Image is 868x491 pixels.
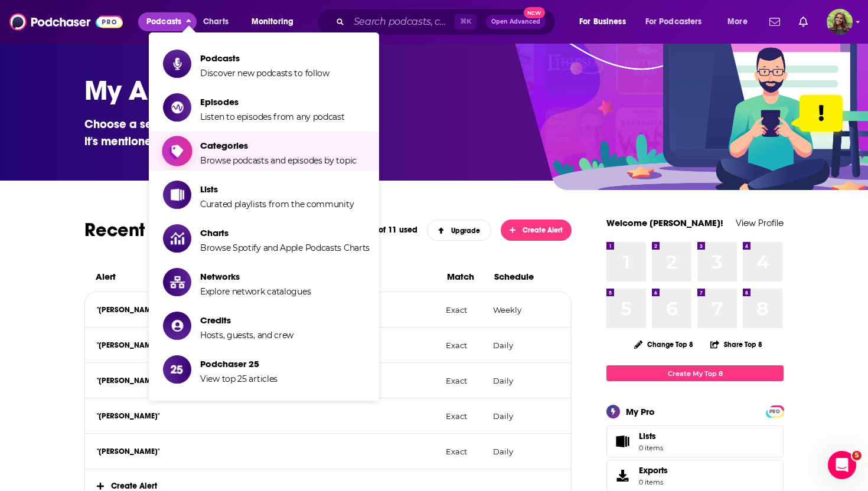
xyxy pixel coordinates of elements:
p: Daily [493,341,540,350]
span: Charts [200,227,370,238]
span: Logged in as reagan34226 [827,9,853,35]
a: Create My Top 8 [606,365,784,381]
span: New [524,7,545,18]
span: Create Alert [510,226,563,234]
p: Weekly [493,305,540,315]
button: open menu [571,12,641,31]
span: Lists [611,433,634,450]
span: More [727,14,748,30]
span: ⌘ K [455,14,477,30]
p: "[PERSON_NAME]" [97,305,436,315]
p: "[PERSON_NAME]" [97,411,436,421]
span: Browse Spotify and Apple Podcasts Charts [200,243,370,253]
button: open menu [243,12,309,31]
button: open menu [638,12,719,31]
p: Daily [493,411,540,421]
iframe: Intercom live chat [828,451,856,479]
span: Exports [639,465,668,476]
a: Upgrade [427,220,492,241]
h1: My Alerts [84,73,774,107]
p: Daily [493,447,540,456]
span: PRO [768,407,782,416]
p: Exact [446,376,484,385]
a: Show notifications dropdown [794,12,812,32]
h3: Choose a search phrase and we’ll email you when it's mentioned in an episode. [84,116,368,150]
span: Podcasts [146,14,181,30]
a: View Profile [736,217,784,228]
p: Daily [493,376,540,385]
a: Welcome [PERSON_NAME]! [606,217,723,228]
button: Create Alert [501,220,572,241]
span: Charts [203,14,229,30]
span: 0 items [639,478,668,486]
span: Exports [611,467,634,484]
button: Open AdvancedNew [486,15,546,29]
p: Exact [446,341,484,350]
p: Exact [446,305,484,315]
span: Networks [200,271,311,282]
span: Podcasts [200,53,329,64]
a: PRO [768,407,782,415]
span: Podchaser 25 [200,358,278,369]
button: close menu [138,12,197,31]
a: Charts [195,12,236,31]
h2: Recent Alerts [84,218,362,241]
span: Episodes [200,96,345,107]
span: Open Advanced [491,19,540,25]
span: Credits [200,315,293,326]
button: Change Top 8 [627,337,700,352]
h3: Match [447,271,485,282]
img: Podchaser - Follow, Share and Rate Podcasts [9,11,123,33]
a: Show notifications dropdown [765,12,785,32]
span: Lists [639,431,656,441]
span: Lists [639,431,663,441]
p: "[PERSON_NAME]" [97,376,436,385]
span: Lists [200,184,354,195]
span: 0 items [639,444,663,452]
p: Exact [446,411,484,421]
button: Show profile menu [827,9,853,35]
h3: Schedule [494,271,541,282]
button: Share Top 8 [710,333,763,356]
span: Browse podcasts and episodes by topic [200,155,357,166]
span: Curated playlists from the community [200,199,354,210]
h3: Alert [96,271,437,282]
p: Exact [446,447,484,456]
span: Listen to episodes from any podcast [200,112,345,122]
p: "[PERSON_NAME]" [97,341,436,350]
p: "[PERSON_NAME]" [97,447,436,456]
button: open menu [719,12,762,31]
div: My Pro [626,406,655,417]
span: For Business [579,14,626,30]
a: Lists [606,425,784,457]
span: 5 [852,451,862,460]
img: User Profile [827,9,853,35]
span: Hosts, guests, and crew [200,330,293,341]
span: Monitoring [252,14,293,30]
span: Upgrade [438,227,481,235]
div: Search podcasts, credits, & more... [328,8,567,35]
span: View top 25 articles [200,374,278,384]
span: Discover new podcasts to follow [200,68,329,78]
span: Explore network catalogues [200,286,311,297]
input: Search podcasts, credits, & more... [349,12,455,31]
span: For Podcasters [645,14,702,30]
span: Categories [200,140,357,151]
